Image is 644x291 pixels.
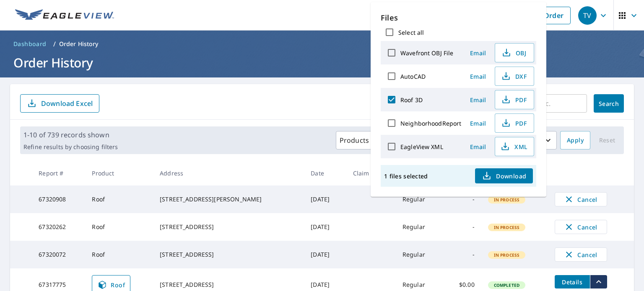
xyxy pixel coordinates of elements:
[563,250,598,260] span: Cancel
[468,49,488,57] span: Email
[567,135,584,146] span: Apply
[495,67,534,86] button: DXF
[97,280,125,290] span: Roof
[15,9,114,22] img: EV Logo
[555,275,590,288] button: detailsBtn-67317775
[495,43,534,62] button: OBJ
[396,241,444,268] td: Regular
[444,241,481,268] td: -
[495,137,534,156] button: XML
[304,213,346,241] td: [DATE]
[32,241,85,268] td: 67320072
[32,185,85,213] td: 67320908
[400,143,443,151] label: EagleView XML
[563,222,598,232] span: Cancel
[555,192,607,206] button: Cancel
[489,282,525,288] span: Completed
[23,130,118,140] p: 1-10 of 739 records shown
[500,118,527,128] span: PDF
[20,94,99,113] button: Download Excel
[340,135,369,145] p: Products
[400,119,461,127] label: NeighborhoodReport
[495,90,534,109] button: PDF
[400,96,423,104] label: Roof 3D
[85,185,153,213] td: Roof
[468,96,488,104] span: Email
[10,37,50,51] a: Dashboard
[85,161,153,185] th: Product
[396,185,444,213] td: Regular
[560,131,590,149] button: Apply
[489,197,525,203] span: In Process
[32,161,85,185] th: Report #
[304,241,346,268] td: [DATE]
[468,119,488,127] span: Email
[444,185,481,213] td: -
[32,213,85,241] td: 67320262
[160,250,297,259] div: [STREET_ADDRESS]
[500,71,527,81] span: DXF
[13,40,47,48] span: Dashboard
[41,99,93,108] p: Download Excel
[59,40,99,48] p: Order History
[489,224,525,230] span: In Process
[381,12,536,23] p: Files
[465,140,491,153] button: Email
[563,194,598,204] span: Cancel
[560,278,585,286] span: Details
[160,195,297,203] div: [STREET_ADDRESS][PERSON_NAME]
[578,6,597,25] div: TV
[400,49,453,57] label: Wavefront OBJ File
[384,172,428,180] p: 1 files selected
[555,247,607,262] button: Cancel
[468,143,488,151] span: Email
[85,213,153,241] td: Roof
[10,37,634,51] nav: breadcrumb
[346,161,396,185] th: Claim ID
[304,161,346,185] th: Date
[555,220,607,234] button: Cancel
[465,46,491,59] button: Email
[160,281,297,289] div: [STREET_ADDRESS]
[482,171,526,181] span: Download
[160,223,297,231] div: [STREET_ADDRESS]
[396,213,444,241] td: Regular
[489,252,525,258] span: In Process
[10,54,634,71] h1: Order History
[85,241,153,268] td: Roof
[500,142,527,152] span: XML
[500,95,527,105] span: PDF
[153,161,304,185] th: Address
[23,143,118,151] p: Refine results by choosing filters
[465,70,491,83] button: Email
[400,72,426,80] label: AutoCAD
[600,100,617,108] span: Search
[475,168,533,183] button: Download
[468,72,488,80] span: Email
[398,28,424,36] label: Select all
[53,39,56,49] li: /
[500,48,527,58] span: OBJ
[465,93,491,106] button: Email
[537,7,571,24] a: Order
[336,131,384,149] button: Products
[444,213,481,241] td: -
[590,275,607,288] button: filesDropdownBtn-67317775
[495,113,534,133] button: PDF
[304,185,346,213] td: [DATE]
[465,117,491,130] button: Email
[594,94,624,113] button: Search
